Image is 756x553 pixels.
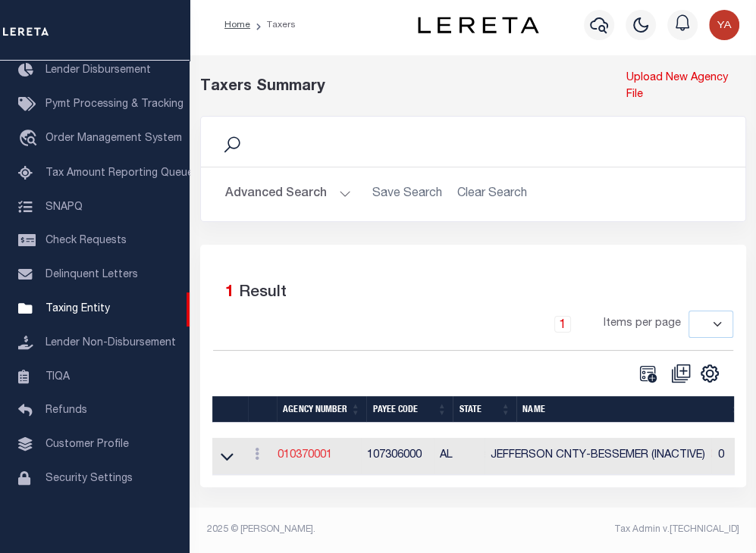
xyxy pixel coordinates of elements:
i: travel_explore [18,130,42,149]
a: 1 [554,316,571,333]
button: Advanced Search [225,180,351,209]
span: Lender Disbursement [45,65,151,76]
th: Agency Number: activate to sort column ascending [277,396,366,423]
td: AL [434,438,484,475]
div: Taxers Summary [200,76,604,98]
img: logo-dark.svg [418,17,539,33]
th: Name: activate to sort column ascending [516,396,746,423]
span: Items per page [604,316,681,333]
span: SNAPQ [45,202,83,212]
span: 1 [225,285,234,301]
a: Upload New Agency File [626,70,746,104]
th: State: activate to sort column ascending [453,396,516,423]
td: JEFFERSON CNTY-BESSEMER (INACTIVE) [485,438,712,475]
span: Security Settings [45,473,133,484]
img: svg+xml;base64,PHN2ZyB4bWxucz0iaHR0cDovL3d3dy53My5vcmcvMjAwMC9zdmciIHBvaW50ZXItZXZlbnRzPSJub25lIi... [709,10,739,40]
span: Pymt Processing & Tracking [45,99,184,110]
span: Taxing Entity [45,304,110,314]
li: Taxers [250,18,296,32]
div: 2025 © [PERSON_NAME]. [196,523,473,536]
span: Check Requests [45,236,127,246]
span: Customer Profile [45,439,129,450]
a: 010370001 [278,450,332,461]
span: Lender Non-Disbursement [45,338,176,348]
div: Tax Admin v.[TECHNICAL_ID] [485,523,739,536]
span: Order Management System [45,133,182,144]
span: Delinquent Letters [45,270,138,280]
label: Result [239,281,287,305]
td: 107306000 [361,438,434,475]
a: Home [224,20,250,30]
span: TIQA [45,371,70,382]
span: Tax Amount Reporting Queue [45,168,193,179]
th: Payee Code: activate to sort column ascending [366,396,453,423]
span: Refunds [45,405,87,416]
